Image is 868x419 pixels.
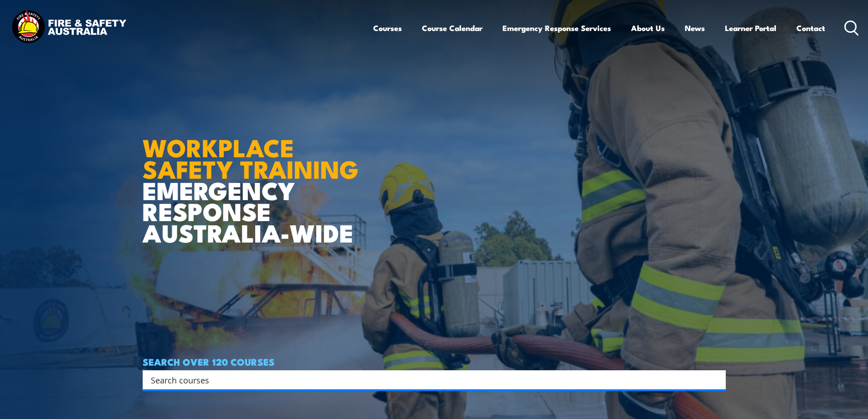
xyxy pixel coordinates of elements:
[503,16,611,40] a: Emergency Response Services
[796,16,825,40] a: Contact
[725,16,776,40] a: Learner Portal
[153,373,708,386] form: Search form
[422,16,483,40] a: Course Calendar
[143,128,359,187] strong: WORKPLACE SAFETY TRAINING
[710,373,723,386] button: Search magnifier button
[143,114,365,243] h1: EMERGENCY RESPONSE AUSTRALIA-WIDE
[151,373,706,387] input: Search input
[631,16,665,40] a: About Us
[685,16,705,40] a: News
[143,357,726,367] h4: SEARCH OVER 120 COURSES
[373,16,402,40] a: Courses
